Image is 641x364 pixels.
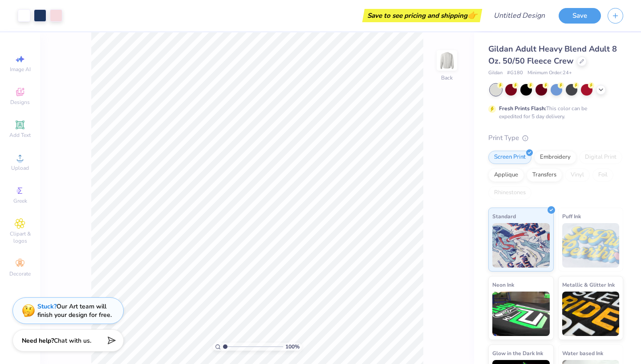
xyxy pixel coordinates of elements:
span: Image AI [10,66,31,73]
span: Standard [492,212,516,221]
strong: Stuck? [37,302,57,311]
span: Puff Ink [562,212,581,221]
img: Back [438,52,456,69]
div: Foil [592,168,613,182]
img: Neon Ink [492,292,550,336]
div: Digital Print [579,151,622,164]
div: This color can be expedited for 5 day delivery. [499,104,609,120]
span: # G180 [507,69,523,77]
div: Vinyl [565,168,590,182]
div: Save to see pricing and shipping [365,9,480,22]
span: Designs [10,99,30,106]
div: Rhinestones [488,186,531,200]
input: Untitled Design [487,7,552,24]
span: Chat with us. [54,336,91,345]
span: Minimum Order: 24 + [527,69,572,77]
span: 100 % [285,343,300,351]
span: Water based Ink [562,348,603,358]
img: Standard [492,223,550,268]
img: Puff Ink [562,223,620,268]
div: Our Art team will finish your design for free. [37,302,112,319]
span: Greek [13,197,27,204]
strong: Fresh Prints Flash: [499,105,546,112]
span: Add Text [9,132,31,139]
div: Back [441,74,453,82]
img: Metallic & Glitter Ink [562,292,620,336]
span: 👉 [467,10,477,20]
div: Screen Print [488,151,531,164]
span: Decorate [9,270,31,277]
span: Neon Ink [492,280,514,289]
span: Gildan Adult Heavy Blend Adult 8 Oz. 50/50 Fleece Crew [488,44,617,66]
div: Applique [488,168,524,182]
span: Clipart & logos [4,230,36,244]
span: Gildan [488,69,503,77]
div: Embroidery [534,151,576,164]
strong: Need help? [22,336,54,345]
div: Transfers [527,168,562,182]
button: Save [559,8,601,24]
span: Upload [11,164,29,172]
span: Glow in the Dark Ink [492,348,543,358]
div: Print Type [488,133,623,143]
span: Metallic & Glitter Ink [562,280,615,289]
